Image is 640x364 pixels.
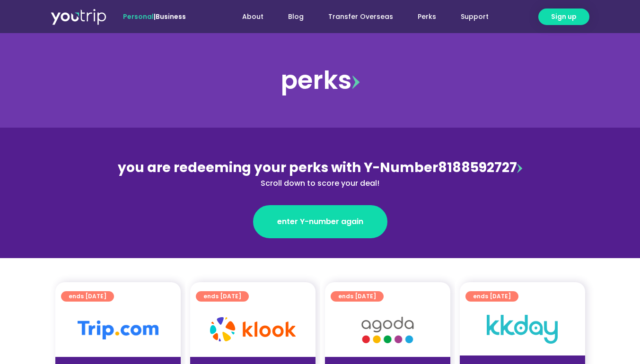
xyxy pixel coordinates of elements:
a: Sign up [538,9,589,25]
a: Transfer Overseas [316,8,405,26]
a: Business [156,12,186,21]
a: enter Y-number again [253,205,387,238]
a: ends [DATE] [196,291,249,302]
span: ends [DATE] [203,291,241,302]
a: About [230,8,276,26]
a: ends [DATE] [465,291,518,302]
span: enter Y-number again [277,216,363,227]
span: Personal [123,12,154,21]
div: 8188592727 [115,158,526,189]
a: Blog [276,8,316,26]
a: ends [DATE] [331,291,384,302]
span: ends [DATE] [69,291,106,302]
div: Scroll down to score your deal! [115,178,526,189]
span: you are redeeming your perks with Y-Number [118,158,438,177]
a: ends [DATE] [61,291,114,302]
span: ends [DATE] [338,291,376,302]
span: Sign up [551,12,577,22]
span: | [123,12,186,21]
span: ends [DATE] [473,291,511,302]
a: Support [448,8,501,26]
nav: Menu [211,8,501,26]
a: Perks [405,8,448,26]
